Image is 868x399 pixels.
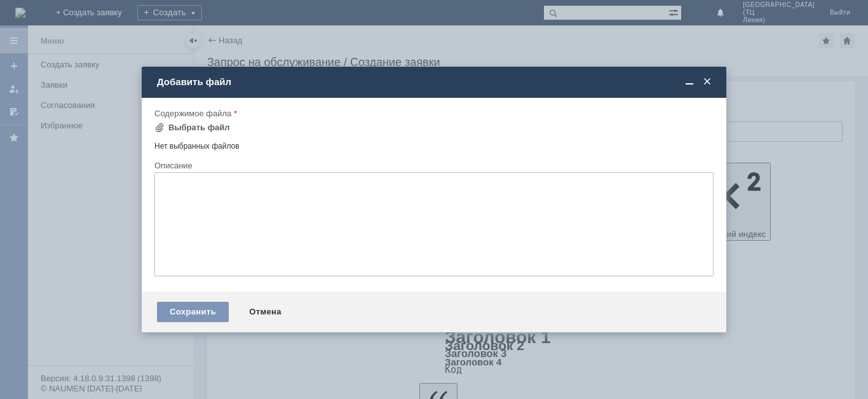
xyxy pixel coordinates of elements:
div: Прошу удалить отложенные чеки за [DATE] [5,5,186,15]
span: Закрыть [701,76,714,88]
div: Описание [154,161,711,170]
div: Нет выбранных файлов [154,137,714,151]
span: Свернуть (Ctrl + M) [683,76,696,88]
div: Добавить файл [157,76,714,88]
div: Выбрать файл [168,123,230,133]
div: Содержимое файла [154,109,711,118]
